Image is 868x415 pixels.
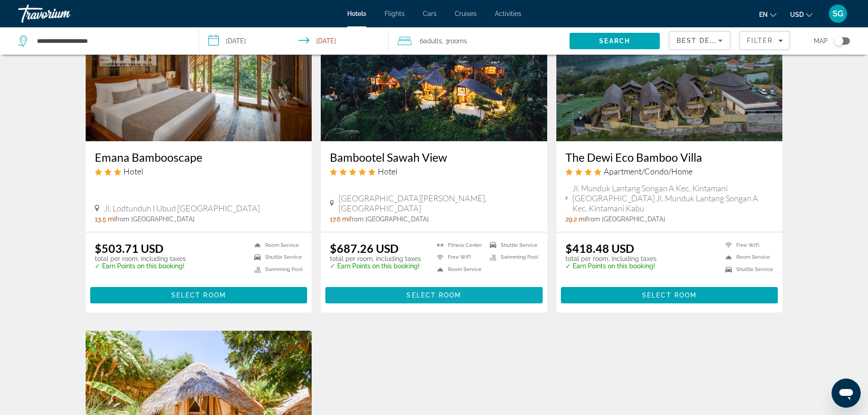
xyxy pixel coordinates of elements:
[250,241,303,249] li: Room Service
[759,8,776,21] button: Change language
[832,379,861,408] iframe: Кнопка запуска окна обмена сообщениями
[420,35,442,47] span: 6
[423,10,437,17] a: Cars
[826,4,850,23] button: User Menu
[330,262,421,270] p: ✓ Earn Points on this booking!
[827,37,850,45] button: Toggle map
[250,254,303,261] li: Shuttle Service
[721,254,773,261] li: Room Service
[385,10,405,17] a: Flights
[171,292,226,299] span: Select Room
[250,266,303,273] li: Swimming Pool
[349,215,429,223] span: from [GEOGRAPHIC_DATA]
[570,33,660,49] button: Search
[423,37,442,45] span: Adults
[677,37,724,44] span: Best Deals
[347,10,366,17] a: Hotels
[721,241,773,249] li: Free WiFi
[565,262,657,270] p: ✓ Earn Points on this booking!
[95,241,164,255] ins: $503.71 USD
[104,203,260,213] span: Jl. Lodtunduh I Ubud [GEOGRAPHIC_DATA]
[406,292,461,299] span: Select Room
[832,9,843,18] span: SG
[677,35,723,46] mat-select: Sort by
[36,34,185,48] input: Search hotel destination
[790,11,804,18] span: USD
[565,215,586,223] span: 29.2 mi
[115,215,195,223] span: from [GEOGRAPHIC_DATA]
[561,287,778,303] button: Select Room
[18,2,109,26] a: Travorium
[495,10,521,17] a: Activities
[432,241,485,249] li: Fitness Center
[95,166,303,176] div: 3 star Hotel
[330,215,349,223] span: 17.6 mi
[432,266,485,273] li: Room Service
[455,10,477,17] a: Cruises
[740,31,790,50] button: Filters
[123,166,143,176] span: Hotel
[90,287,308,303] button: Select Room
[330,150,538,164] a: Bambootel Sawah View
[485,241,538,249] li: Shuttle Service
[599,37,630,45] span: Search
[95,215,115,223] span: 13.5 mi
[721,266,773,273] li: Shuttle Service
[485,254,538,261] li: Swimming Pool
[95,262,186,270] p: ✓ Earn Points on this booking!
[565,166,774,176] div: 4 star Apartment
[747,37,773,44] span: Filter
[90,289,308,299] a: Select Room
[642,292,697,299] span: Select Room
[604,166,693,176] span: Apartment/Condo/Home
[814,35,827,47] span: Map
[199,27,389,55] button: Select check in and out date
[389,27,570,55] button: Travelers: 6 adults, 0 children
[448,37,467,45] span: rooms
[330,241,399,255] ins: $687.26 USD
[95,150,303,164] a: Emana Bambooscape
[325,287,543,303] button: Select Room
[586,215,665,223] span: from [GEOGRAPHIC_DATA]
[330,166,538,176] div: 5 star Hotel
[95,255,186,262] p: total per room, including taxes
[561,289,778,299] a: Select Room
[572,183,774,213] span: Jl. Munduk Lantang Songan A Kec. Kintamani [GEOGRAPHIC_DATA] Jl. Munduk Lantang Songan A Kec. Kin...
[565,241,634,255] ins: $418.48 USD
[565,255,657,262] p: total per room, including taxes
[759,11,768,18] span: en
[432,254,485,261] li: Free WiFi
[790,8,812,21] button: Change currency
[330,255,421,262] p: total per room, including taxes
[442,35,467,47] span: , 3
[325,289,543,299] a: Select Room
[339,193,538,213] span: [GEOGRAPHIC_DATA][PERSON_NAME], [GEOGRAPHIC_DATA]
[378,166,397,176] span: Hotel
[565,150,774,164] a: The Dewi Eco Bamboo Villa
